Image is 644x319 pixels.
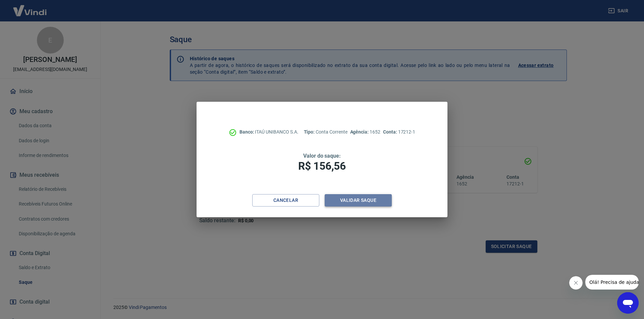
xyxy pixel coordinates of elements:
[325,194,392,207] button: Validar saque
[304,129,347,136] p: Conta Corrente
[350,129,370,135] span: Agência:
[350,129,380,136] p: 1652
[383,129,398,135] span: Conta:
[303,153,341,159] span: Valor do saque:
[617,292,639,314] iframe: Botão para abrir a janela de mensagens
[304,129,316,135] span: Tipo:
[239,129,299,136] p: ITAÚ UNIBANCO S.A.
[298,160,346,172] span: R$ 156,56
[383,129,415,136] p: 17212-1
[4,5,56,10] span: Olá! Precisa de ajuda?
[239,129,255,135] span: Banco:
[585,275,639,290] iframe: Mensagem da empresa
[252,194,319,207] button: Cancelar
[569,276,583,290] iframe: Fechar mensagem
